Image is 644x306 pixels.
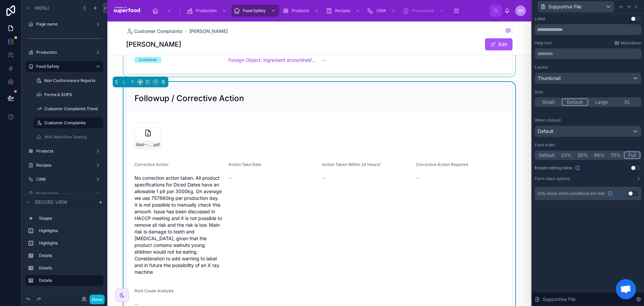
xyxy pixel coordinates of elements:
label: Layout [535,64,548,70]
span: Customer Complaints [134,28,182,35]
a: Promotions [400,5,447,17]
span: Supportive File [543,296,576,303]
span: Supportive File [548,3,581,10]
a: [PERSON_NAME] [189,28,228,35]
span: -- [228,175,232,181]
button: Small [536,98,562,106]
label: Highlights [39,228,101,233]
button: Full [624,151,640,159]
a: Products [280,5,322,17]
span: Root Cause Analysis [135,288,173,293]
a: CRM [365,5,399,17]
button: Done [90,295,105,304]
div: Label [535,16,545,21]
button: Default [536,151,558,159]
label: Recipes [36,163,93,168]
div: scrollable content [21,210,107,293]
a: Markdown [614,40,641,46]
label: Details [39,265,101,271]
label: Stages [39,216,101,221]
span: Promotions [412,8,434,13]
span: Action Taken Within 24 Hours? [322,162,381,167]
a: Customer Complaints [126,28,182,35]
div: scrollable content [147,3,490,18]
button: 50% [575,151,591,159]
label: Food Safety [36,64,90,69]
span: Products [292,8,309,13]
span: Menu [35,5,49,11]
span: Corrective Action [135,162,168,167]
button: Edit [485,38,513,50]
span: SH [518,8,524,13]
button: Supportive File [537,1,614,12]
label: Help text [535,40,552,46]
button: Default [535,126,641,137]
span: Mail---[PERSON_NAME]---Outlook---[PERSON_NAME] [136,142,153,147]
button: 75% [608,151,624,159]
span: Markdown [621,40,641,46]
button: Thumbnail [535,73,641,84]
button: 66% [591,151,608,159]
img: App logo [113,5,141,16]
span: Only show when conditions are met [537,191,605,196]
label: Form input options [535,176,570,181]
span: CRM [376,8,386,13]
label: Customer Complaints Trend [44,106,102,112]
span: -- [322,175,326,181]
span: No correction action taken. All product specifications for Diced Dates have an allowable 1 pit pe... [135,175,223,275]
label: Highlights [39,241,101,246]
button: 33% [558,151,575,159]
label: CRM [36,177,93,182]
label: Field width [535,142,555,148]
label: Details [39,278,98,283]
div: scrollable content [535,48,641,59]
span: Record view [35,199,67,206]
button: Form input options [535,176,641,181]
span: .pdf [153,142,160,147]
span: Action Take Date [228,162,261,167]
label: Details [39,253,101,258]
span: Enable editing inline [535,165,572,171]
label: Milk Workflow Testing [44,134,102,140]
label: Promotions [36,191,93,196]
button: XL [614,98,641,106]
span: Corrective Action Required [416,162,468,167]
label: Products [36,148,93,154]
a: Food Safety [231,5,279,17]
label: Non Conformance Reports [44,78,102,83]
span: Recipes [335,8,350,13]
label: When clicked [535,118,560,123]
span: Production [196,8,217,13]
label: Production [36,50,93,55]
label: Size [535,89,543,95]
label: Forms & SOPS [44,92,102,97]
label: Customer Complaints [44,120,99,126]
span: Thumbnail [538,75,560,82]
a: Recipes [324,5,364,17]
button: Default [562,98,589,106]
h1: [PERSON_NAME] [126,40,181,49]
div: Open chat [616,279,636,299]
span: Default [538,128,553,135]
label: Page name [36,21,93,27]
a: Production [184,5,230,17]
span: Food Safety [243,8,266,13]
span: -- [416,175,420,181]
h2: Followup / Corrective Action [135,93,244,104]
button: Large [588,98,614,106]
